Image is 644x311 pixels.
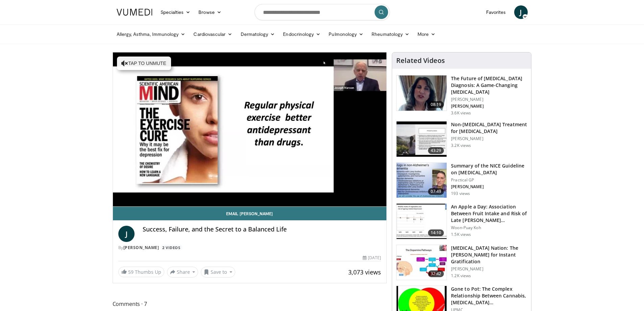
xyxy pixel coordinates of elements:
a: [PERSON_NAME] [123,245,159,250]
a: J [118,226,135,242]
a: 32:42 [MEDICAL_DATA] Nation: The [PERSON_NAME] for Instant Gratification [PERSON_NAME] 1.2K views [396,245,527,281]
p: [PERSON_NAME] [451,184,527,190]
a: Dermatology [237,27,279,41]
img: VuMedi Logo [117,9,152,16]
img: 5773f076-af47-4b25-9313-17a31d41bb95.150x105_q85_crop-smart_upscale.jpg [397,75,447,111]
span: 14:10 [428,229,444,236]
a: Cardiovascular [189,27,236,41]
span: 43:29 [428,147,444,154]
a: Specialties [157,5,195,19]
button: Tap to unmute [117,57,171,70]
p: 3.6K views [451,110,471,116]
a: Email [PERSON_NAME] [113,207,387,220]
p: Woon-Puay Koh [451,225,527,230]
h3: [MEDICAL_DATA] Nation: The [PERSON_NAME] for Instant Gratification [451,245,527,265]
a: 59 Thumbs Up [118,267,164,277]
span: 08:19 [428,101,444,108]
a: Favorites [482,5,510,19]
img: 8e949c61-8397-4eef-823a-95680e5d1ed1.150x105_q85_crop-smart_upscale.jpg [397,163,447,198]
a: J [514,5,528,19]
p: [PERSON_NAME] [451,104,527,109]
a: 2 Videos [160,245,183,250]
p: 3.2K views [451,143,471,148]
span: 32:42 [428,270,444,277]
span: 59 [128,269,134,275]
p: [PERSON_NAME] [451,97,527,102]
p: 193 views [451,191,470,196]
input: Search topics, interventions [255,4,390,20]
h3: Non-[MEDICAL_DATA] Treatment for [MEDICAL_DATA] [451,121,527,135]
h3: The Future of [MEDICAL_DATA] Diagnosis: A Game-Changing [MEDICAL_DATA] [451,75,527,95]
p: [PERSON_NAME] [451,136,527,141]
div: By [118,245,381,251]
p: [PERSON_NAME] [451,266,527,272]
button: Save to [201,267,235,277]
video-js: Video Player [113,52,387,207]
span: 3,073 views [348,268,381,276]
a: 07:49 Summary of the NICE Guideline on [MEDICAL_DATA] Practical GP [PERSON_NAME] 193 views [396,162,527,198]
div: [DATE] [363,255,381,261]
h3: An Apple a Day: Association Between Fruit Intake and Risk of Late [PERSON_NAME]… [451,203,527,224]
h4: Related Videos [396,57,445,65]
button: Share [167,267,198,277]
span: Comments 7 [113,299,387,308]
a: Rheumatology [367,27,413,41]
p: 1.2K views [451,273,471,279]
h3: Gone to Pot: The Complex Relationship Between Cannabis, [MEDICAL_DATA]… [451,286,527,306]
a: 14:10 An Apple a Day: Association Between Fruit Intake and Risk of Late [PERSON_NAME]… Woon-Puay ... [396,203,527,239]
h4: Success, Failure, and the Secret to a Balanced Life [143,226,381,233]
span: 07:49 [428,188,444,195]
a: Allergy, Asthma, Immunology [113,27,190,41]
a: More [413,27,439,41]
a: Endocrinology [279,27,325,41]
img: 8c144ef5-ad01-46b8-bbf2-304ffe1f6934.150x105_q85_crop-smart_upscale.jpg [397,245,447,280]
p: 1.5K views [451,232,471,237]
a: 43:29 Non-[MEDICAL_DATA] Treatment for [MEDICAL_DATA] [PERSON_NAME] 3.2K views [396,121,527,157]
img: eb9441ca-a77b-433d-ba99-36af7bbe84ad.150x105_q85_crop-smart_upscale.jpg [397,121,447,157]
img: 0fb96a29-ee07-42a6-afe7-0422f9702c53.150x105_q85_crop-smart_upscale.jpg [397,204,447,239]
a: Browse [194,5,225,19]
p: Practical GP [451,177,527,183]
h3: Summary of the NICE Guideline on [MEDICAL_DATA] [451,162,527,176]
a: 08:19 The Future of [MEDICAL_DATA] Diagnosis: A Game-Changing [MEDICAL_DATA] [PERSON_NAME] [PERSO... [396,75,527,116]
a: Pulmonology [325,27,367,41]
